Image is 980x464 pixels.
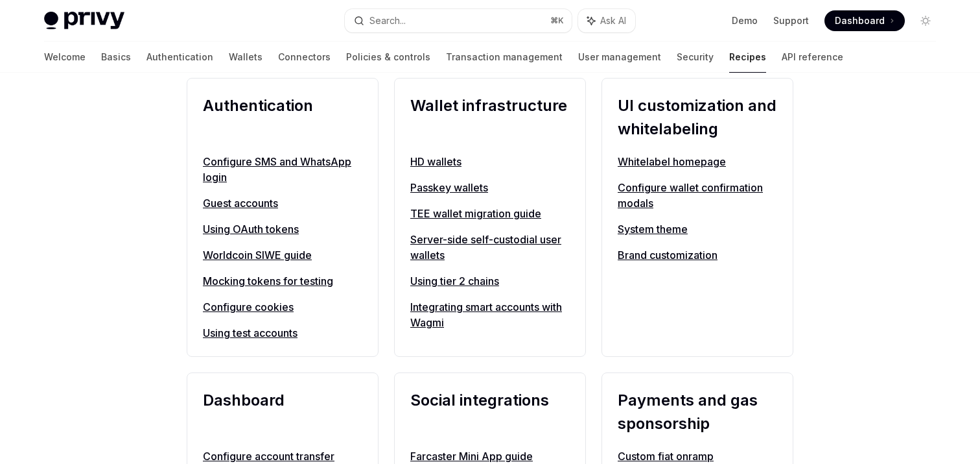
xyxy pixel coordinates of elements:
img: light logo [44,12,124,30]
a: Worldcoin SIWE guide [203,247,362,263]
a: Mocking tokens for testing [203,273,362,289]
a: Server-side self-custodial user wallets [410,232,570,263]
a: Support [773,14,809,27]
a: API reference [782,42,843,73]
a: Using test accounts [203,325,362,341]
span: Ask AI [600,14,626,27]
h2: Payments and gas sponsorship [618,389,777,435]
a: TEE wallet migration guide [410,206,570,221]
a: Configure account transfer [203,448,362,464]
a: Configure SMS and WhatsApp login [203,154,362,185]
h2: Authentication [203,94,362,141]
a: Authentication [146,42,213,73]
span: Dashboard [835,14,885,27]
h2: Social integrations [410,389,570,435]
a: Welcome [44,42,86,73]
div: Search... [369,13,406,29]
a: Configure cookies [203,299,362,315]
a: Guest accounts [203,195,362,211]
span: ⌘ K [550,16,564,26]
a: Connectors [278,42,331,73]
a: HD wallets [410,154,570,169]
a: Policies & controls [346,42,430,73]
a: Integrating smart accounts with Wagmi [410,299,570,330]
a: System theme [618,221,777,237]
a: Configure wallet confirmation modals [618,180,777,211]
a: Security [677,42,714,73]
a: Basics [101,42,131,73]
a: Using OAuth tokens [203,221,362,237]
h2: Wallet infrastructure [410,94,570,141]
a: Demo [732,14,758,27]
a: Transaction management [446,42,563,73]
button: Ask AI [578,9,635,32]
button: Toggle dark mode [915,10,936,31]
a: Brand customization [618,247,777,263]
a: User management [578,42,661,73]
h2: UI customization and whitelabeling [618,94,777,141]
h2: Dashboard [203,389,362,435]
button: Search...⌘K [345,9,572,32]
a: Dashboard [824,10,905,31]
a: Passkey wallets [410,180,570,195]
a: Custom fiat onramp [618,448,777,464]
a: Whitelabel homepage [618,154,777,169]
a: Using tier 2 chains [410,273,570,289]
a: Recipes [729,42,766,73]
a: Farcaster Mini App guide [410,448,570,464]
a: Wallets [229,42,262,73]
